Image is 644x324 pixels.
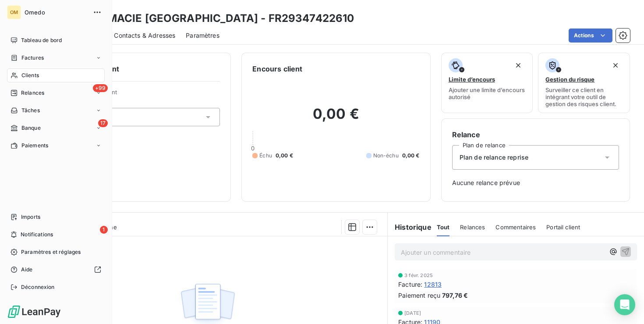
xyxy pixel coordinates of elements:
[77,11,354,26] h3: PHARMACIE [GEOGRAPHIC_DATA] - FR29347422610
[21,213,40,221] span: Imports
[21,107,40,114] span: Tâches
[25,9,88,16] span: Omedo
[21,36,62,44] span: Tableau de bord
[100,226,108,234] span: 1
[53,64,220,74] h6: Informations client
[404,310,421,316] span: [DATE]
[252,105,419,132] h2: 0,00 €
[71,89,220,101] span: Propriétés Client
[259,152,272,160] span: Échu
[398,291,440,300] span: Paiement reçu
[21,54,44,62] span: Factures
[449,76,495,83] span: Limite d’encours
[373,152,399,160] span: Non-échu
[460,224,485,231] span: Relances
[21,231,53,239] span: Notifications
[98,119,108,127] span: 17
[21,248,81,256] span: Paramètres et réglages
[404,273,433,278] span: 3 févr. 2025
[452,178,619,187] span: Aucune relance prévue
[437,224,450,231] span: Tout
[276,152,293,160] span: 0,00 €
[114,31,175,40] span: Contacts & Adresses
[398,280,422,289] span: Facture :
[546,224,580,231] span: Portail client
[441,53,533,113] button: Limite d’encoursAjouter une limite d’encours autorisé
[402,152,420,160] span: 0,00 €
[93,84,108,92] span: +99
[7,5,21,19] div: OM
[452,129,619,140] h6: Relance
[545,76,594,83] span: Gestion du risque
[495,224,536,231] span: Commentaires
[251,145,255,152] span: 0
[538,53,630,113] button: Gestion du risqueSurveiller ce client en intégrant votre outil de gestion des risques client.
[442,291,468,300] span: 797,76 €
[7,263,105,277] a: Aide
[614,294,635,315] div: Open Intercom Messenger
[21,142,48,150] span: Paiements
[21,283,55,291] span: Déconnexion
[252,64,302,74] h6: Encours client
[545,86,623,107] span: Surveiller ce client en intégrant votre outil de gestion des risques client.
[21,71,39,79] span: Clients
[21,266,33,274] span: Aide
[21,89,44,97] span: Relances
[186,31,219,40] span: Paramètres
[7,305,61,319] img: Logo LeanPay
[569,28,612,43] button: Actions
[424,280,442,289] span: 12813
[449,86,526,100] span: Ajouter une limite d’encours autorisé
[388,222,432,232] h6: Historique
[460,153,528,162] span: Plan de relance reprise
[21,124,41,132] span: Banque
